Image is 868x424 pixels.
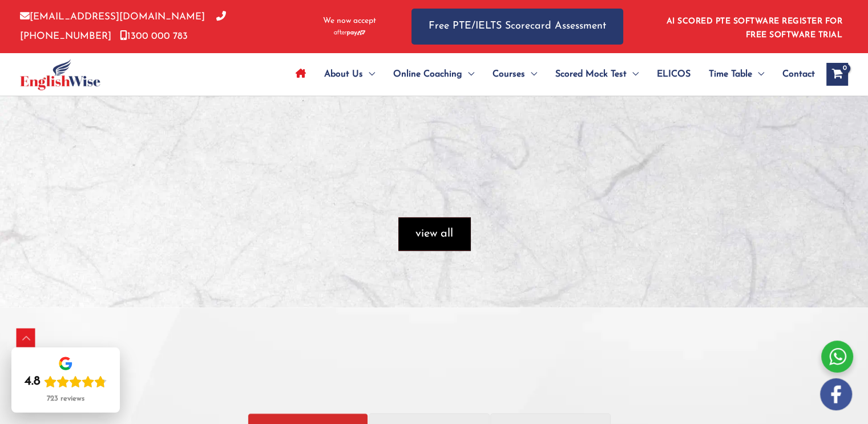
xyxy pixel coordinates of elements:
[483,54,546,94] a: CoursesMenu Toggle
[826,63,848,86] a: View Shopping Cart, empty
[25,374,41,390] div: 4.8
[657,54,691,94] span: ELICOS
[25,374,107,390] div: Rating: 4.8 out of 5
[120,31,188,41] a: 1300 000 783
[555,54,627,94] span: Scored Mock Test
[820,378,852,410] img: white-facebook.png
[324,54,363,94] span: About Us
[415,226,453,242] span: view all
[47,394,84,403] div: 723 reviews
[492,54,525,94] span: Courses
[627,54,639,94] span: Menu Toggle
[334,30,365,36] img: Afterpay-Logo
[363,54,375,94] span: Menu Toggle
[20,12,226,41] a: [PHONE_NUMBER]
[667,17,843,39] a: AI SCORED PTE SOFTWARE REGISTER FOR FREE SOFTWARE TRIAL
[773,54,815,94] a: Contact
[286,54,815,94] nav: Site Navigation: Main Menu
[315,54,384,94] a: About UsMenu Toggle
[411,9,623,45] a: Free PTE/IELTS Scorecard Assessment
[546,54,648,94] a: Scored Mock TestMenu Toggle
[398,217,470,250] button: view all
[660,8,848,45] aside: Header Widget 1
[648,54,700,94] a: ELICOS
[393,54,462,94] span: Online Coaching
[384,54,483,94] a: Online CoachingMenu Toggle
[462,54,474,94] span: Menu Toggle
[752,54,764,94] span: Menu Toggle
[323,15,376,27] span: We now accept
[525,54,537,94] span: Menu Toggle
[20,59,100,90] img: cropped-ew-logo
[20,12,205,22] a: [EMAIL_ADDRESS][DOMAIN_NAME]
[709,54,752,94] span: Time Table
[700,54,773,94] a: Time TableMenu Toggle
[782,54,815,94] span: Contact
